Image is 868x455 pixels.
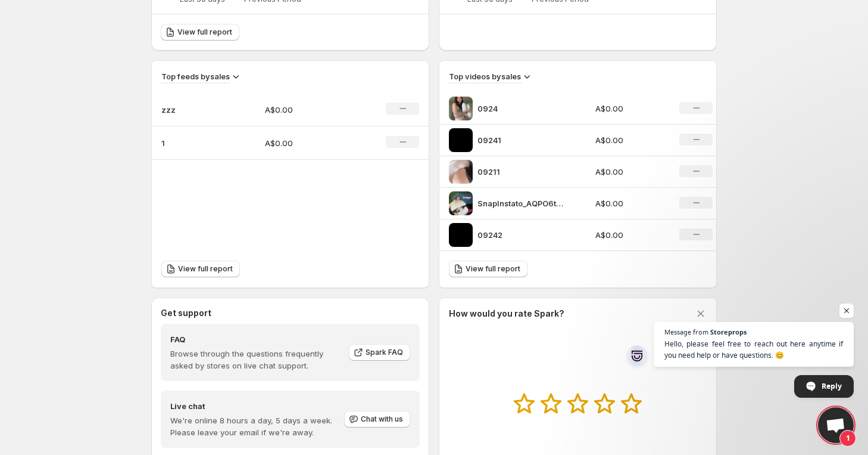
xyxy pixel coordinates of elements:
[595,166,666,178] p: A$0.00
[170,414,343,438] p: We're online 8 hours a day, 5 days a week. Please leave your email if we're away.
[822,376,842,397] span: Reply
[161,261,240,277] a: View full report
[449,70,521,82] h3: Top videos by sales
[477,166,567,178] p: 09211
[265,104,349,116] p: A$0.00
[449,261,527,277] a: View full report
[170,348,341,372] p: Browse through the questions frequently asked by stores on live chat support.
[595,197,666,209] p: A$0.00
[449,160,473,184] img: 09211
[344,411,410,428] button: Chat with us
[361,414,403,424] span: Chat with us
[595,103,666,114] p: A$0.00
[170,400,343,412] h4: Live chat
[664,329,708,335] span: Message from
[161,137,221,149] p: 1
[449,308,564,320] h3: How would you rate Spark?
[477,197,567,209] p: SnapInstato_AQPO6tqyaoBMTVizaIJ9F204gA3OA7who75Vpauueg5bXY6TIDfuu6pi-X3mVhp7RYI7dFJr9aJ56WFAxIlld...
[449,128,473,152] img: 09241
[595,229,666,241] p: A$0.00
[177,27,232,37] span: View full report
[265,137,349,149] p: A$0.00
[466,264,520,274] span: View full report
[349,344,410,361] a: Spark FAQ
[161,24,239,41] a: View full report
[818,407,854,443] div: Open chat
[477,229,567,241] p: 09242
[161,307,211,319] h3: Get support
[161,104,221,116] p: zzz
[839,430,856,447] span: 1
[161,70,230,82] h3: Top feeds by sales
[366,348,403,357] span: Spark FAQ
[449,97,473,120] img: 0924
[178,264,233,274] span: View full report
[170,333,341,345] h4: FAQ
[664,338,843,361] span: Hello, please feel free to reach out here anytime if you need help or have questions. 😊
[477,103,567,114] p: 0924
[477,134,567,146] p: 09241
[710,329,747,335] span: Storeprops
[449,191,473,215] img: SnapInstato_AQPO6tqyaoBMTVizaIJ9F204gA3OA7who75Vpauueg5bXY6TIDfuu6pi-X3mVhp7RYI7dFJr9aJ56WFAxIlld...
[449,223,473,247] img: 09242
[595,134,666,146] p: A$0.00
